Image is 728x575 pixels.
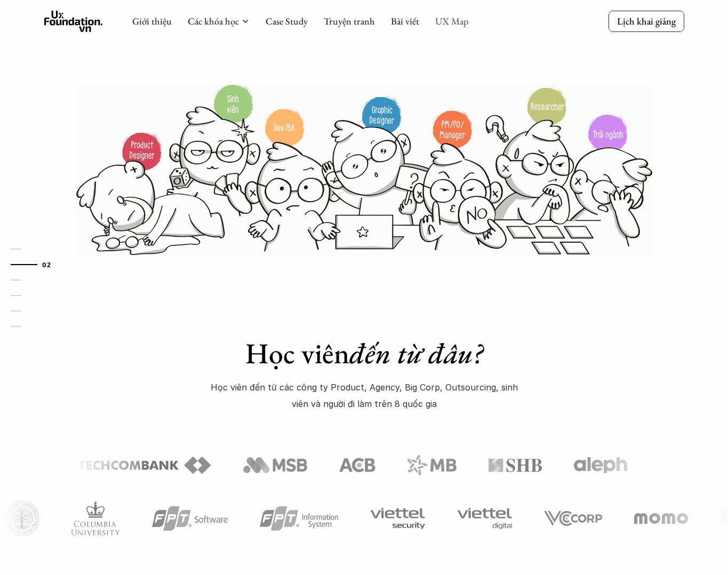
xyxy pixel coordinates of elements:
a: Case Study [266,15,308,27]
a: Lịch khai giảng [609,11,684,31]
a: 02 [11,258,61,271]
a: Bài viết [391,15,419,27]
em: đến từ đâu? [349,334,483,372]
a: UX Map [435,15,469,27]
a: Các khóa học [188,15,239,27]
p: Học viên đến từ các công ty Product, Agency, Big Corp, Outsourcing, sinh viên và người đi làm trê... [204,379,524,412]
h1: Học viên [186,336,542,371]
a: 120+ Facebook Reviews [269,29,459,83]
strong: 02 [42,260,51,268]
a: Giới thiệu [132,15,172,27]
p: Lịch khai giảng [617,15,676,27]
a: Truyện tranh [324,15,375,27]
